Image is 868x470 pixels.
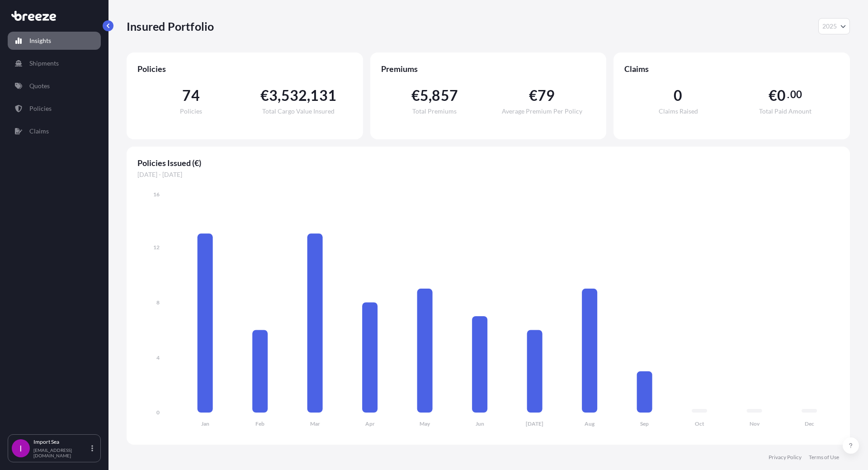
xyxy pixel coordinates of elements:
span: 00 [790,91,802,98]
p: Import Sea [33,438,90,446]
p: Claims [29,127,49,136]
span: 3 [269,88,278,103]
tspan: 8 [156,299,160,306]
span: [DATE] - [DATE] [137,170,839,179]
span: € [260,88,269,103]
span: Claims Raised [659,108,698,114]
span: Premiums [381,63,596,74]
span: € [411,88,420,103]
span: 74 [182,88,199,103]
p: Insured Portfolio [127,19,214,33]
span: , [278,88,281,103]
span: . [787,91,789,98]
tspan: [DATE] [526,420,543,427]
p: [EMAIL_ADDRESS][DOMAIN_NAME] [33,447,90,458]
span: I [19,444,22,453]
span: Average Premium Per Policy [502,108,582,114]
span: 131 [310,88,336,103]
a: Policies [8,100,101,118]
span: 0 [777,88,786,103]
span: 857 [432,88,458,103]
a: Insights [8,32,101,50]
p: Insights [29,36,51,45]
tspan: Apr [365,420,375,427]
span: Total Cargo Value Insured [262,108,335,114]
p: Shipments [29,59,59,68]
tspan: Sep [640,420,649,427]
span: 532 [281,88,307,103]
tspan: Jan [201,420,209,427]
a: Terms of Use [809,454,839,461]
span: 79 [538,88,555,103]
tspan: Feb [255,420,264,427]
span: 5 [420,88,429,103]
span: Policies [180,108,202,114]
a: Shipments [8,54,101,72]
tspan: Mar [310,420,320,427]
span: Policies [137,63,352,74]
tspan: Oct [695,420,704,427]
p: Policies [29,104,52,113]
tspan: Dec [805,420,814,427]
span: € [529,88,538,103]
button: Year Selector [818,18,850,34]
span: Claims [624,63,839,74]
tspan: Jun [476,420,484,427]
tspan: 12 [153,244,160,251]
tspan: Aug [585,420,595,427]
tspan: 16 [153,191,160,198]
tspan: 0 [156,409,160,416]
span: € [769,88,777,103]
a: Privacy Policy [769,454,802,461]
tspan: May [420,420,430,427]
tspan: Nov [750,420,760,427]
span: Total Premiums [412,108,457,114]
span: 0 [674,88,682,103]
span: Total Paid Amount [759,108,811,114]
a: Claims [8,122,101,140]
span: 2025 [822,22,837,31]
a: Quotes [8,77,101,95]
span: Policies Issued (€) [137,157,839,168]
p: Quotes [29,81,50,90]
span: , [307,88,310,103]
span: , [429,88,432,103]
tspan: 4 [156,354,160,361]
